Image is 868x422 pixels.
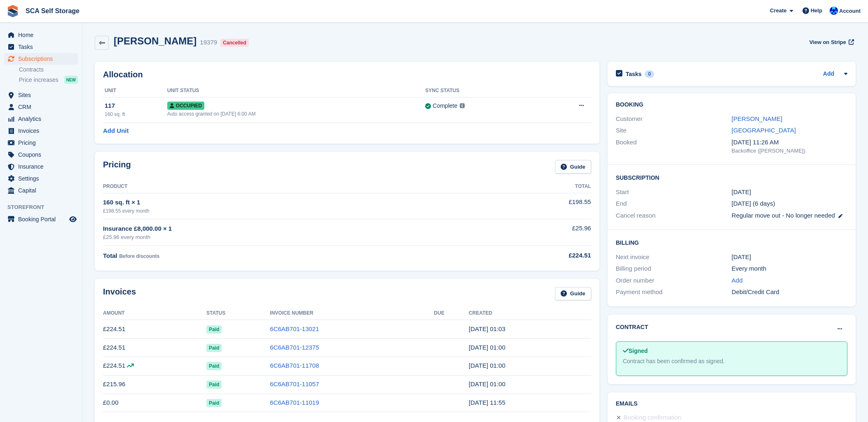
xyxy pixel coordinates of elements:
span: Paid [206,380,222,389]
div: [DATE] 11:26 AM [732,138,847,147]
div: Insurance £8,000.00 × 1 [103,224,472,234]
span: Before discounts [119,253,159,259]
td: £224.51 [103,357,206,375]
span: Storefront [7,203,82,211]
a: menu [4,161,78,172]
th: Due [434,307,469,320]
h2: Subscription [616,173,847,181]
th: Unit Status [167,84,425,97]
a: SCA Self Storage [22,4,83,18]
h2: Billing [616,238,847,246]
span: Pricing [18,137,68,148]
td: £215.96 [103,375,206,394]
th: Sync Status [425,84,540,97]
div: Next invoice [616,253,732,262]
th: Created [469,307,591,320]
div: Contract has been confirmed as signed. [623,357,840,366]
span: Tasks [18,41,68,53]
div: Debit/Credit Card [732,288,847,297]
div: Order number [616,276,732,285]
div: Billing period [616,264,732,274]
div: 117 [105,101,167,111]
span: Invoices [18,125,68,137]
td: £0.00 [103,394,206,412]
div: Signed [623,347,840,355]
a: Price increases NEW [19,75,78,84]
span: Occupied [167,102,204,110]
h2: Invoices [103,287,136,301]
div: £224.51 [472,251,591,260]
span: Settings [18,173,68,184]
a: menu [4,101,78,113]
a: 6C6AB701-13021 [270,325,319,332]
div: £198.55 every month [103,207,472,215]
a: 6C6AB701-11057 [270,380,319,387]
div: Backoffice ([PERSON_NAME]) [732,147,847,155]
td: £224.51 [103,339,206,357]
span: Total [103,252,117,259]
div: 0 [645,70,654,78]
a: menu [4,185,78,196]
span: Booking Portal [18,213,68,225]
a: View on Stripe [806,35,856,49]
span: Capital [18,185,68,196]
div: Payment method [616,288,732,297]
h2: Contract [616,323,648,332]
th: Unit [103,84,167,97]
a: menu [4,149,78,160]
th: Total [472,180,591,193]
div: Cancel reason [616,211,732,220]
div: 160 sq. ft × 1 [103,198,472,207]
a: Guide [555,160,591,174]
a: menu [4,113,78,125]
span: Account [839,7,861,15]
span: [DATE] (6 days) [732,200,775,207]
span: Paid [206,362,222,370]
span: Coupons [18,149,68,160]
span: Home [18,29,68,41]
a: menu [4,137,78,148]
span: Price increases [19,76,58,84]
th: Amount [103,307,206,320]
a: Preview store [68,214,78,224]
span: Paid [206,399,222,407]
td: £25.96 [472,219,591,246]
a: menu [4,173,78,184]
time: 2025-06-12 10:55:30 UTC [469,399,505,406]
th: Product [103,180,472,193]
a: Add Unit [103,126,129,136]
h2: Booking [616,102,847,108]
a: Add [732,276,743,285]
a: 6C6AB701-11708 [270,362,319,369]
a: menu [4,53,78,65]
a: 6C6AB701-11019 [270,399,319,406]
div: Cancelled [220,39,249,47]
span: Analytics [18,113,68,125]
div: 19379 [200,38,217,47]
img: stora-icon-8386f47178a22dfd0bd8f6a31ec36ba5ce8667c1dd55bd0f319d3a0aa187defe.svg [7,5,19,17]
th: Invoice Number [270,307,434,320]
a: Add [823,70,834,79]
div: Customer [616,114,732,124]
a: Contracts [19,66,78,74]
h2: Allocation [103,70,591,79]
time: 2025-07-14 00:00:23 UTC [469,362,505,369]
span: Paid [206,344,222,352]
div: Booked [616,138,732,155]
time: 2023-07-14 00:00:00 UTC [732,188,751,197]
div: 160 sq. ft [105,111,167,118]
time: 2025-08-14 00:00:35 UTC [469,344,505,351]
a: Guide [555,287,591,301]
span: View on Stripe [809,38,846,46]
img: icon-info-grey-7440780725fd019a000dd9b08b2336e03edf1995a4989e88bcd33f0948082b44.svg [460,103,465,108]
a: [PERSON_NAME] [732,115,782,122]
div: Auto access granted on [DATE] 6:00 AM [167,110,425,118]
a: [GEOGRAPHIC_DATA] [732,127,796,134]
div: NEW [64,76,78,84]
span: Create [770,7,786,15]
a: menu [4,89,78,101]
h2: Pricing [103,160,131,174]
h2: Emails [616,401,847,407]
span: CRM [18,101,68,113]
time: 2025-06-14 00:00:15 UTC [469,380,505,387]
